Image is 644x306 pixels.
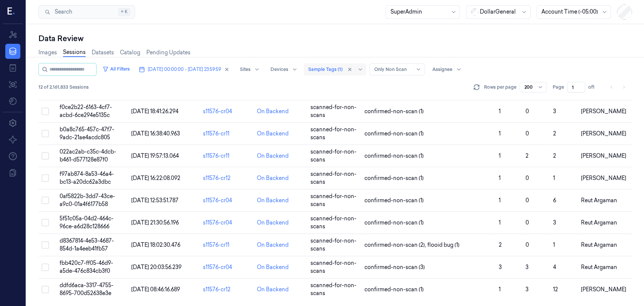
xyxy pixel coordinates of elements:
a: On Backend [257,241,288,249]
button: Select row [41,130,49,137]
a: s11576-cr04 [203,197,232,204]
a: s11576-cr12 [203,175,231,181]
span: 0 [526,130,529,137]
span: 0 [526,219,529,226]
button: [DATE] 00:00:00 - [DATE] 23:59:59 [136,63,232,75]
button: Select row [41,263,49,271]
a: On Backend [257,130,288,138]
a: Catalog [120,49,140,57]
span: 1 [499,108,501,115]
span: confirmed-non-scan (1) [364,197,424,205]
span: 022ac2ab-c35c-4dcb-b461-d577128e87f0 [60,148,116,163]
span: confirmed-non-scan (1) [364,130,424,138]
a: On Backend [257,286,288,294]
span: scanned-for-non-scans [310,260,357,274]
span: [PERSON_NAME] [581,152,626,159]
span: scanned-for-non-scans [310,282,357,297]
span: Reut Argaman [581,219,617,226]
span: Search [52,8,72,16]
span: 6 [553,197,556,204]
span: 3 [553,108,556,115]
span: f0ce2b22-6163-4cf7-acbd-6ce294e5135c [60,104,112,118]
span: [DATE] 18:41:26.294 [131,108,178,115]
a: On Backend [257,197,288,205]
span: 3 [526,264,529,271]
span: scanned-for-non-scans [310,215,357,230]
a: s11576-cr12 [203,286,231,293]
a: Sessions [63,48,86,57]
span: 1 [553,241,555,248]
span: scanned-for-non-scans [310,148,357,163]
span: f97ab874-8a53-46a4-bc13-a20dc62a3dbc [60,171,114,185]
a: Images [38,49,57,57]
span: 1 [499,197,501,204]
button: Select row [41,152,49,160]
span: fbb420c7-ff05-46d9-a5de-476c834cb3f0 [60,260,113,274]
span: [DATE] 12:53:51.787 [131,197,178,204]
span: [DATE] 16:38:40.963 [131,130,180,137]
span: [PERSON_NAME] [581,130,626,137]
span: scanned-for-non-scans [310,104,357,118]
a: Pending Updates [146,49,191,57]
span: 2 [553,130,556,137]
a: On Backend [257,174,288,182]
span: 0 [526,197,529,204]
span: scanned-for-non-scans [310,126,357,141]
a: s11576-cr11 [203,241,229,248]
span: 5f51c05a-04d2-464c-96ce-a6d28c128666 [60,215,114,230]
a: On Backend [257,263,288,271]
span: 3 [526,286,529,293]
button: Select row [41,174,49,182]
span: 12 [553,286,558,293]
span: confirmed-non-scan (1) [364,152,424,160]
span: 2 [499,241,502,248]
button: Select row [41,197,49,204]
span: 0 [526,108,529,115]
span: [PERSON_NAME] [581,108,626,115]
nav: pagination [606,82,629,92]
span: 0af5822b-3dd7-43ce-a9c0-01a4f6177b58 [60,193,115,208]
span: 1 [499,175,501,181]
span: 2 [553,152,556,159]
button: Select row [41,286,49,293]
a: s11576-cr11 [203,130,229,137]
span: [DATE] 16:22:08.092 [131,175,180,181]
a: s11576-cr04 [203,264,232,271]
span: confirmed-non-scan (2) , [364,241,427,249]
span: d8367814-4e53-4687-854d-1a4eeb41fb57 [60,237,114,252]
a: s11576-cr11 [203,152,229,159]
span: [DATE] 19:57:13.064 [131,152,179,159]
span: 1 [499,286,501,293]
span: 1 [553,175,555,181]
a: Datasets [92,49,114,57]
span: confirmed-non-scan (1) [364,174,424,182]
button: Select row [41,108,49,115]
span: scanned-for-non-scans [310,171,357,185]
span: Page [553,84,564,91]
p: Rows per page [484,84,516,91]
span: [DATE] 18:02:30.476 [131,241,180,248]
span: 1 [499,219,501,226]
span: 3 [499,264,502,271]
button: Select row [41,219,49,226]
span: flooid bug (1) [427,241,460,249]
span: confirmed-non-scan (3) [364,263,425,271]
button: All Filters [100,63,133,75]
span: ddfd6aca-3317-4755-8695-700d52638e3e [60,282,114,297]
a: s11576-cr04 [203,108,232,115]
button: Search⌘K [38,5,135,19]
a: s11576-cr04 [203,219,232,226]
span: [PERSON_NAME] [581,286,626,293]
a: On Backend [257,152,288,160]
span: 3 [553,219,556,226]
span: 0 [526,175,529,181]
span: [PERSON_NAME] [581,175,626,181]
span: confirmed-non-scan (1) [364,108,424,115]
span: b0a8c765-457c-47f7-9adc-21ae4acdc805 [60,126,114,141]
span: Reut Argaman [581,264,617,271]
a: On Backend [257,219,288,227]
span: [DATE] 21:30:56.196 [131,219,179,226]
span: scanned-for-non-scans [310,193,357,208]
span: confirmed-non-scan (1) [364,286,424,294]
a: On Backend [257,108,288,115]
